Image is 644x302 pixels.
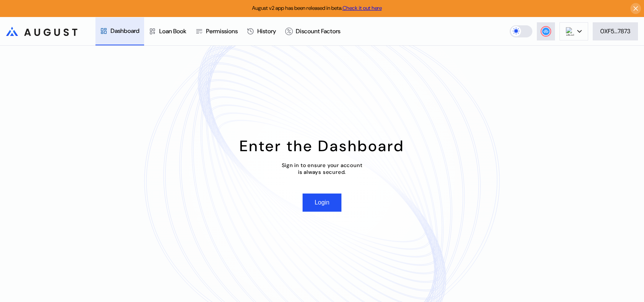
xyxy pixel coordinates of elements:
button: 0XF5...7873 [593,22,638,40]
a: Check it out here [343,5,382,11]
a: Dashboard [95,17,144,45]
div: Loan Book [159,27,186,35]
a: History [242,17,281,45]
span: August v2 app has been released in beta. [252,5,382,11]
button: chain logo [559,22,588,40]
div: Permissions [206,27,238,35]
div: Discount Factors [296,27,340,35]
div: Dashboard [111,27,140,35]
a: Permissions [191,17,242,45]
div: 0XF5...7873 [600,27,630,35]
a: Loan Book [144,17,191,45]
div: Sign in to ensure your account is always secured. [282,162,363,175]
img: chain logo [566,27,574,36]
div: History [257,27,276,35]
button: Login [303,194,341,212]
a: Discount Factors [281,17,345,45]
div: Enter the Dashboard [240,136,404,156]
